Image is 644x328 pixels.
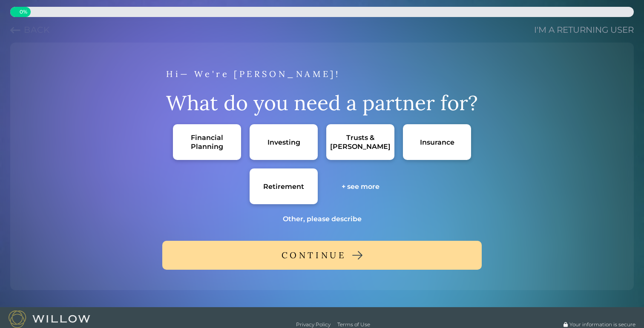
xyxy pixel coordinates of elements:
div: Trusts & [PERSON_NAME] [330,133,391,151]
a: I'm a returning user [534,24,634,36]
div: Other, please describe [283,214,362,223]
div: 0% complete [10,7,31,17]
div: CONTINUE [282,248,346,263]
div: + see more [342,182,379,191]
div: Retirement [263,182,304,191]
button: CONTINUE [162,241,482,270]
button: Previous question [10,24,50,36]
span: Back [24,25,50,35]
div: Financial Planning [181,133,233,151]
div: What do you need a partner for? [166,90,478,116]
div: Investing [267,138,300,147]
span: Your information is secure [569,321,635,328]
div: Hi— We're [PERSON_NAME]! [166,66,478,82]
img: Willow logo [9,311,90,328]
div: Insurance [420,138,454,147]
a: Privacy Policy [296,321,331,328]
a: Terms of Use [337,321,370,328]
span: 0 % [10,9,27,15]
